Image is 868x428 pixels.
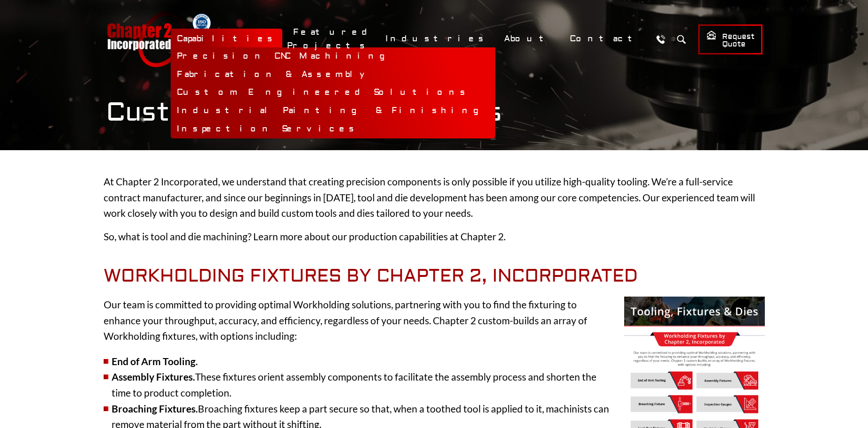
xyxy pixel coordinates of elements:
a: Call Us [652,31,670,48]
strong: Assembly Fixtures. [112,371,195,382]
h2: Workholding Fixtures by Chapter 2, Incorporated [104,266,765,287]
a: Contact [564,29,648,49]
li: These fixtures orient assembly components to facilitate the assembly process and shorten the time... [104,369,765,400]
a: Chapter 2 Incorporated [106,11,186,67]
a: Inspection Services [171,120,495,138]
p: Our team is committed to providing optimal Workholding solutions, partnering with you to find the... [104,297,765,344]
a: Industries [379,29,493,49]
a: Industrial Painting & Finishing [171,102,495,120]
a: Custom Engineered Solutions [171,84,495,102]
a: Featured Projects [287,22,375,56]
strong: Broaching Fixtures. [112,403,198,414]
h1: Custom Engineered Solutions [106,97,762,128]
strong: End of Arm Tooling. [112,355,198,367]
a: Request Quote [698,24,762,54]
a: About [498,29,559,49]
a: Precision CNC Machining [171,47,495,66]
p: So, what is tool and die machining? Learn more about our production capabilities at Chapter 2. [104,229,765,245]
span: Request Quote [706,30,755,49]
button: Search [673,31,690,48]
p: At Chapter 2 Incorporated, we understand that creating precision components is only possible if y... [104,174,765,221]
a: Capabilities [171,29,282,49]
a: Fabrication & Assembly [171,66,495,84]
